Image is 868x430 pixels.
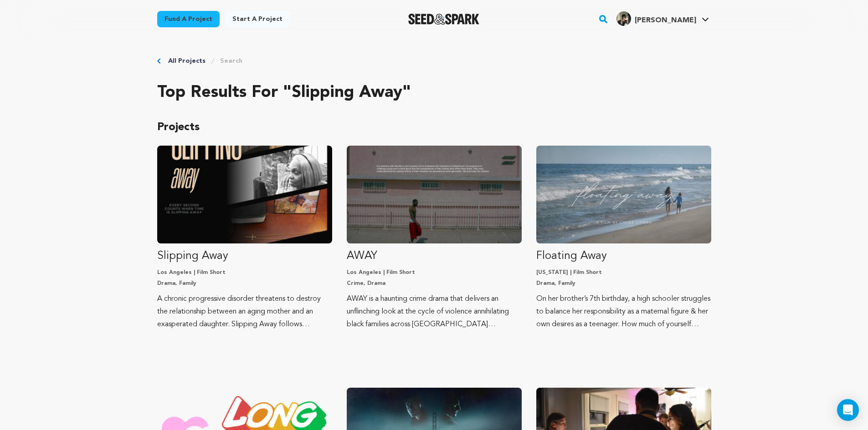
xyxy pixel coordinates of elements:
a: Angel L.'s Profile [615,10,711,26]
a: Start a project [225,11,290,27]
a: Fund Floating Away [536,146,711,331]
a: All Projects [168,56,205,66]
div: Open Intercom Messenger [837,399,859,421]
div: Breadcrumb [157,56,711,66]
p: Los Angeles | Film Short [347,269,522,276]
a: Fund AWAY [347,146,522,331]
p: Projects [157,120,711,135]
p: Floating Away [536,249,711,263]
p: A chronic progressive disorder threatens to destroy the relationship between an aging mother and ... [157,293,332,331]
h2: Top results for "slipping away" [157,84,711,102]
p: Los Angeles | Film Short [157,269,332,276]
span: Angel L.'s Profile [615,10,711,29]
a: Search [220,56,242,66]
a: Fund Slipping Away [157,146,332,331]
span: [PERSON_NAME] [635,17,696,24]
p: On her brother’s 7th birthday, a high schooler struggles to balance her responsibility as a mater... [536,293,711,331]
p: Slipping Away [157,249,332,263]
div: Angel L.'s Profile [616,11,696,26]
a: Seed&Spark Homepage [408,14,480,25]
p: Drama, Family [157,280,332,287]
p: Crime, Drama [347,280,522,287]
a: Fund a project [157,11,220,27]
img: Seed&Spark Logo Dark Mode [408,14,480,25]
p: [US_STATE] | Film Short [536,269,711,276]
p: Drama, Family [536,280,711,287]
img: d4ae11a0cb930043.webp [616,11,631,26]
p: AWAY [347,249,522,263]
p: AWAY is a haunting crime drama that delivers an unflinching look at the cycle of violence annihil... [347,293,522,331]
